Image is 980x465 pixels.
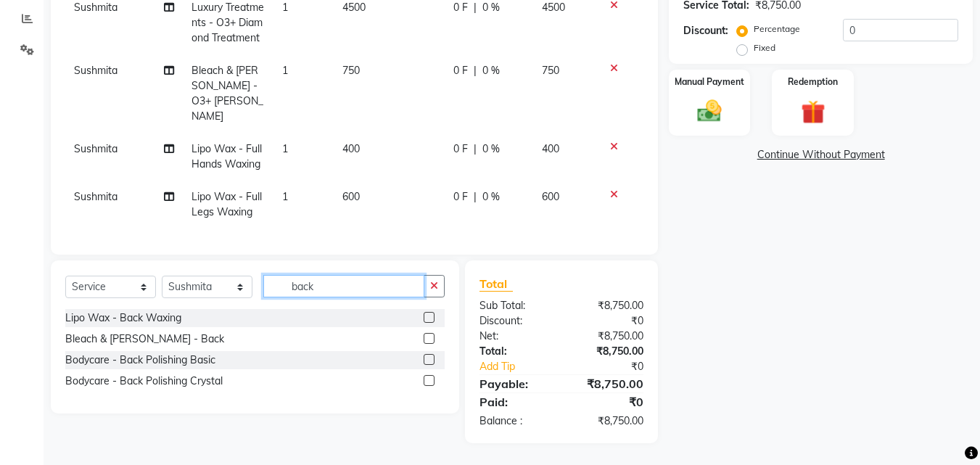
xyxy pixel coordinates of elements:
span: Total [479,276,513,292]
span: 4500 [342,1,366,14]
div: Payable: [469,375,561,392]
div: Lipo Wax - Back Waxing [65,310,181,326]
div: Bodycare - Back Polishing Basic [65,353,215,368]
span: 1 [282,190,288,203]
span: 400 [342,142,360,155]
input: Search or Scan [263,275,424,297]
span: 1 [282,1,288,14]
span: 600 [342,190,360,203]
span: Bleach & [PERSON_NAME] - O3+ [PERSON_NAME] [192,64,263,123]
label: Fixed [754,41,775,54]
span: | [474,189,477,205]
span: 0 % [482,63,500,78]
span: 0 F [453,63,468,78]
label: Manual Payment [675,75,744,89]
div: Balance : [469,413,561,429]
span: | [474,63,477,78]
img: _gift.svg [794,97,833,127]
label: Percentage [754,22,800,36]
span: Sushmita [74,190,118,203]
span: 0 % [482,189,500,205]
div: ₹8,750.00 [561,375,654,392]
span: 600 [542,190,559,203]
span: 0 F [453,189,468,205]
span: | [474,141,477,157]
span: 4500 [542,1,565,14]
span: Lipo Wax - Full Hands Waxing [192,142,262,170]
div: Sub Total: [469,298,561,313]
div: ₹8,750.00 [561,344,654,359]
span: Sushmita [74,64,118,77]
span: Sushmita [74,142,118,155]
div: Discount: [469,313,561,329]
a: Continue Without Payment [672,147,970,162]
span: 400 [542,142,559,155]
div: Bodycare - Back Polishing Crystal [65,374,223,389]
div: Discount: [683,23,728,38]
div: ₹8,750.00 [561,413,654,429]
span: 750 [342,64,360,77]
div: ₹0 [561,313,654,329]
div: Bleach & [PERSON_NAME] - Back [65,332,224,347]
span: Luxury Treatments - O3+ Diamond Treatment [192,1,264,44]
a: Add Tip [469,359,577,374]
span: 1 [282,64,288,77]
span: 0 % [482,141,500,157]
span: Sushmita [74,1,118,14]
label: Redemption [788,75,838,89]
img: _cash.svg [690,97,729,125]
div: Total: [469,344,561,359]
span: Lipo Wax - Full Legs Waxing [192,190,262,218]
span: 1 [282,142,288,155]
span: 0 F [453,141,468,157]
div: ₹8,750.00 [561,329,654,344]
div: Paid: [469,393,561,411]
div: ₹0 [577,359,655,374]
div: ₹8,750.00 [561,298,654,313]
div: ₹0 [561,393,654,411]
div: Net: [469,329,561,344]
span: 750 [542,64,559,77]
